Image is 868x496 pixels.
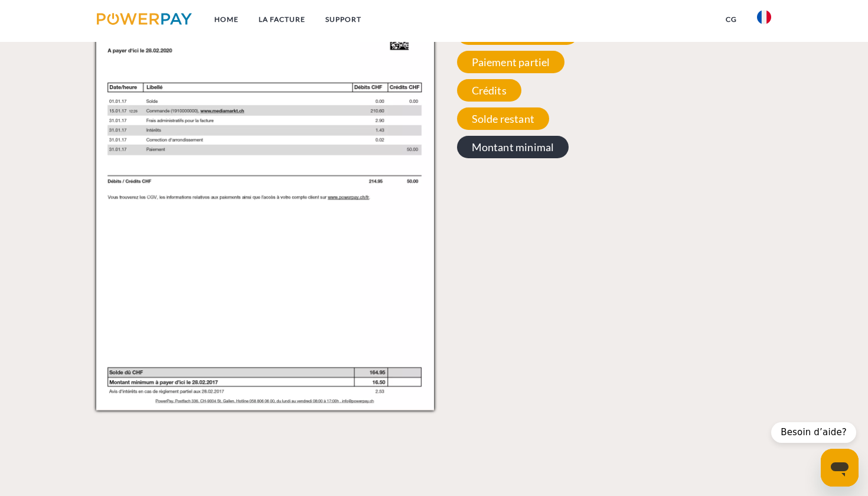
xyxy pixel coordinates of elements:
a: Support [315,9,371,30]
div: Besoin d’aide? [771,422,856,443]
span: Montant minimal [457,136,569,158]
iframe: Bouton de lancement de la fenêtre de messagerie, conversation en cours [821,449,859,487]
a: Home [204,9,249,30]
a: CG [716,9,747,30]
a: LA FACTURE [249,9,315,30]
span: Solde restant [457,107,549,130]
img: fr [757,10,771,24]
span: Paiement partiel [457,51,565,73]
span: Crédits [457,79,521,102]
img: logo-powerpay.svg [97,13,192,25]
